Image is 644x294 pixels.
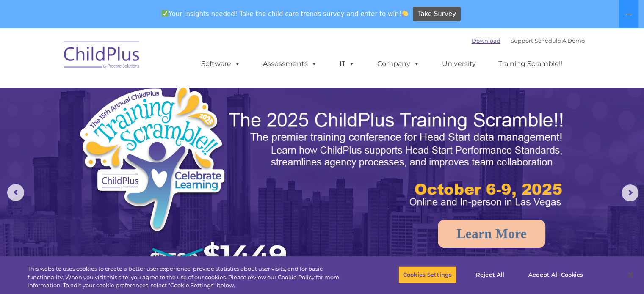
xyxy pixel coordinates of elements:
[472,37,500,44] a: Download
[418,7,456,22] span: Take Survey
[402,10,408,16] img: 👏
[535,37,585,44] a: Schedule A Demo
[438,220,545,248] a: Learn More
[472,37,585,44] font: |
[118,91,154,97] span: Phone number
[434,55,484,72] a: University
[524,266,588,283] button: Accept All Cookies
[369,55,428,72] a: Company
[490,55,571,72] a: Training Scramble!!
[118,56,144,62] span: Last name
[398,266,456,283] button: Cookies Settings
[464,266,517,283] button: Reject All
[60,35,144,77] img: ChildPlus by Procare Solutions
[254,55,326,72] a: Assessments
[331,55,363,72] a: IT
[511,37,533,44] a: Support
[413,7,461,22] a: Take Survey
[621,265,640,284] button: Close
[162,10,168,16] img: ✅
[28,265,354,290] div: This website uses cookies to create a better user experience, provide statistics about user visit...
[158,5,412,22] span: Your insights needed! Take the child care trends survey and enter to win!
[193,55,249,72] a: Software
